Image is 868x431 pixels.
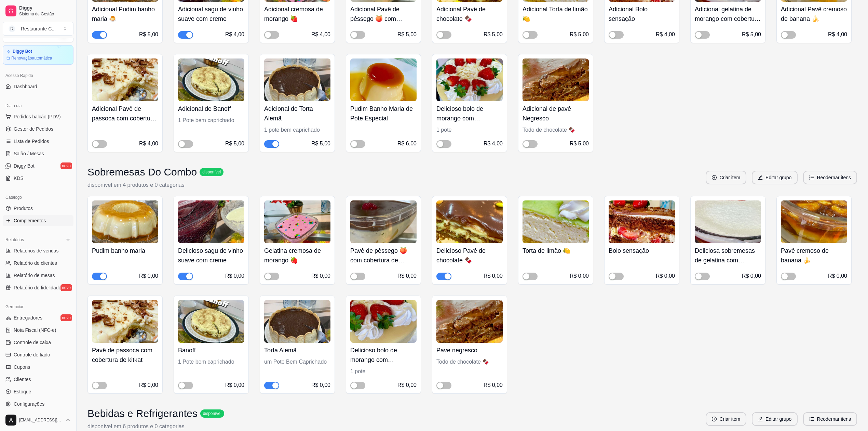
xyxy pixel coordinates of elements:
div: R$ 5,00 [139,30,158,39]
h4: Pavê de passoca com cobertura de kitkat [92,345,158,365]
span: [EMAIL_ADDRESS][DOMAIN_NAME] [19,417,63,423]
h4: Deliciosa sobremesas de gelatina com cobertura especial [695,246,761,265]
a: Controle de fiado [3,349,73,360]
button: Select a team [3,22,73,36]
a: KDS [3,173,73,184]
div: R$ 0,00 [656,272,675,280]
span: Relatório de fidelidade [14,284,61,291]
div: R$ 0,00 [570,272,589,280]
a: Relatório de clientes [3,258,73,269]
a: Dashboard [3,81,73,92]
button: editEditar grupo [752,171,798,184]
h4: Adicional Pavê de chocolate 🍫 [436,4,503,24]
div: 1 pote bem caprichado [264,126,330,134]
div: R$ 5,00 [397,30,417,39]
span: Relatórios de vendas [14,247,59,254]
span: Configurações [14,401,44,407]
div: Dia a dia [3,100,73,111]
h4: Delicioso Pavê de chocolate 🍫 [436,246,503,265]
a: Relatório de mesas [3,270,73,281]
div: R$ 0,00 [139,381,158,389]
div: R$ 0,00 [484,381,503,389]
img: product-image [264,58,330,101]
h4: Adicional Pavê de passoca com cobertura de KitKat [92,104,158,123]
div: R$ 5,00 [570,30,589,39]
img: product-image [436,300,503,343]
a: Clientes [3,374,73,385]
img: product-image [178,200,244,243]
a: Lista de Pedidos [3,136,73,147]
a: Diggy BotRenovaçãoautomática [3,45,73,65]
img: product-image [264,200,330,243]
span: Relatório de mesas [14,272,55,279]
span: plus-circle [712,175,717,180]
h4: Pavê de pêssego 🍑 com cobertura de chocolate 🍫 [350,246,417,265]
button: plus-circleCriar item [706,412,746,426]
div: Catálogo [3,192,73,203]
h4: Adicional gelatina de morango com cobertura especial [695,4,761,24]
h4: Pudim banho maria [92,246,158,256]
article: Renovação automática [11,55,52,61]
span: Controle de fiado [14,351,50,358]
div: R$ 4,00 [139,140,158,148]
h4: Adicional Bolo sensação [609,4,675,24]
span: R [9,25,15,32]
h4: Gelatina cremosa de morango 🍓 [264,246,330,265]
div: 1 pote [436,126,503,134]
button: ordered-listReodernar itens [803,412,857,426]
div: R$ 0,00 [225,272,244,280]
a: Entregadoresnovo [3,312,73,323]
img: product-image [609,200,675,243]
span: Relatório de clientes [14,260,57,266]
span: Clientes [14,376,31,383]
span: Lista de Pedidos [14,138,49,145]
a: Complementos [3,215,73,226]
span: Entregadores [14,314,42,321]
button: Pedidos balcão (PDV) [3,111,73,122]
span: Salão / Mesas [14,150,44,157]
div: R$ 0,00 [139,272,158,280]
article: Diggy Bot [13,49,32,54]
span: Relatórios [5,237,24,243]
h4: Adicional de pavê Negresco [523,104,589,123]
span: Diggy Bot [14,162,35,169]
h4: Delicioso sagu de vinho suave com creme [178,246,244,265]
h4: Torta Alemã [264,345,330,355]
span: disponível [202,411,223,416]
span: edit [758,417,763,421]
a: Salão / Mesas [3,148,73,159]
div: R$ 0,00 [397,272,417,280]
h4: Adicional Pudim banho maria 🍮 [92,4,158,24]
a: Gestor de Pedidos [3,123,73,134]
div: R$ 4,00 [484,140,503,148]
p: disponível em 4 produtos e 0 categorias [87,181,223,189]
div: R$ 0,00 [484,272,503,280]
span: Gestor de Pedidos [14,126,53,132]
span: KDS [14,175,24,182]
div: Gerenciar [3,301,73,312]
div: Restaurante C ... [21,25,56,32]
div: R$ 4,00 [311,30,330,39]
h4: Adicional Pavê cremoso de banana 🍌 [781,4,847,24]
span: Controle de caixa [14,339,51,346]
a: Relatórios de vendas [3,245,73,256]
span: Sistema de Gestão [19,11,71,17]
span: Cupons [14,364,30,370]
h3: Sobremesas Do Combo [87,166,197,178]
img: product-image [350,300,417,343]
img: product-image [350,58,417,101]
span: Produtos [14,205,33,212]
div: R$ 4,00 [656,30,675,39]
h4: Adicional cremosa de morango 🍓 [264,4,330,24]
div: R$ 0,00 [225,381,244,389]
h4: Adicional de Banoff [178,104,244,114]
div: R$ 5,00 [742,30,761,39]
a: Relatório de fidelidadenovo [3,282,73,293]
h4: Adicional de Torta Alemã [264,104,330,123]
span: disponível [201,169,222,175]
div: R$ 5,00 [484,30,503,39]
img: product-image [695,200,761,243]
button: editEditar grupo [752,412,798,426]
img: product-image [264,300,330,343]
h4: Delicioso bolo de morango com Chocolate Branco [436,104,503,123]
